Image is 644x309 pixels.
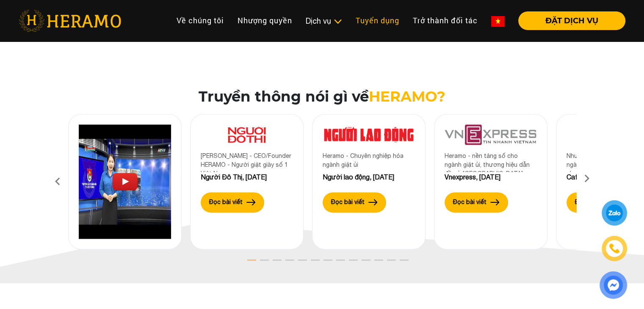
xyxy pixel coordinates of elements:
a: Về chúng tôi [170,11,231,30]
img: 11.png [201,124,293,145]
img: Heramo introduction video [79,124,171,239]
a: ĐẶT DỊCH VỤ [511,17,625,25]
div: Người Đô Thị, [DATE] [201,172,293,182]
img: 10.png [323,124,415,145]
label: Đọc bài viết [331,198,365,207]
button: 8 [331,258,339,267]
img: heramo-logo.png [19,10,121,32]
button: 12 [381,258,390,267]
label: Đọc bài viết [453,198,486,207]
img: phone-icon [609,243,619,254]
h2: Truyền thông nói gì về [7,88,637,105]
div: [PERSON_NAME] - CEO/Founder HERAMO - Người giặt giày số 1 Việt Nam [201,152,293,172]
button: 2 [254,258,263,267]
a: phone-icon [602,236,627,261]
button: 3 [267,258,276,267]
button: 4 [280,258,288,267]
button: ĐẶT DỊCH VỤ [518,11,625,30]
div: Dịch vụ [306,15,342,27]
label: Đọc bài viết [575,198,608,207]
img: subToggleIcon [333,17,342,26]
div: Vnexpress, [DATE] [445,172,537,182]
div: Người lao động, [DATE] [323,172,415,182]
button: 1 [242,258,250,267]
a: Tuyển dụng [349,11,406,30]
a: Nhượng quyền [231,11,299,30]
label: Đọc bài viết [209,198,243,207]
button: 10 [356,258,365,267]
span: HERAMO? [369,88,445,105]
div: Heramo - Chuyên nghiệp hóa ngành giặt ủi [323,152,415,172]
img: Play Video [112,173,138,190]
button: 13 [394,258,403,267]
div: Heramo - nền tảng số cho ngành giặt ủi, thương hiệu dẫn đầu ở [GEOGRAPHIC_DATA] [445,152,537,172]
button: 9 [343,258,352,267]
button: 5 [293,258,301,267]
button: 6 [305,258,314,267]
img: arrow [490,199,500,205]
button: 7 [318,258,326,267]
img: arrow [246,199,256,205]
img: vn-flag.png [491,16,505,27]
a: Trở thành đối tác [406,11,484,30]
img: 9.png [445,124,537,145]
button: 11 [369,258,377,267]
img: arrow [368,199,378,205]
